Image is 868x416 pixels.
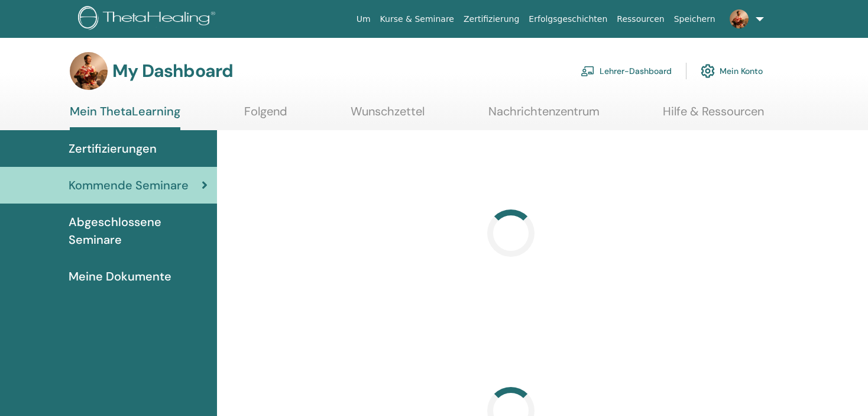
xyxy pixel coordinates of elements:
img: chalkboard-teacher.svg [581,66,595,76]
span: Meine Dokumente [69,267,171,285]
a: Mein ThetaLearning [70,104,180,130]
span: Kommende Seminare [69,176,189,194]
h3: My Dashboard [112,60,233,82]
img: default.jpg [70,52,108,90]
a: Zertifizierung [459,8,524,30]
a: Erfolgsgeschichten [524,8,612,30]
a: Lehrer-Dashboard [581,58,672,84]
a: Folgend [244,104,287,127]
a: Hilfe & Ressourcen [663,104,764,127]
a: Um [352,8,375,30]
a: Wunschzettel [351,104,425,127]
span: Zertifizierungen [69,140,157,157]
a: Nachrichtenzentrum [488,104,600,127]
a: Kurse & Seminare [375,8,459,30]
a: Speichern [669,8,720,30]
a: Mein Konto [701,58,763,84]
span: Abgeschlossene Seminare [69,213,208,249]
img: default.jpg [730,9,749,28]
img: cog.svg [701,61,715,81]
img: logo.png [78,6,219,33]
a: Ressourcen [612,8,669,30]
